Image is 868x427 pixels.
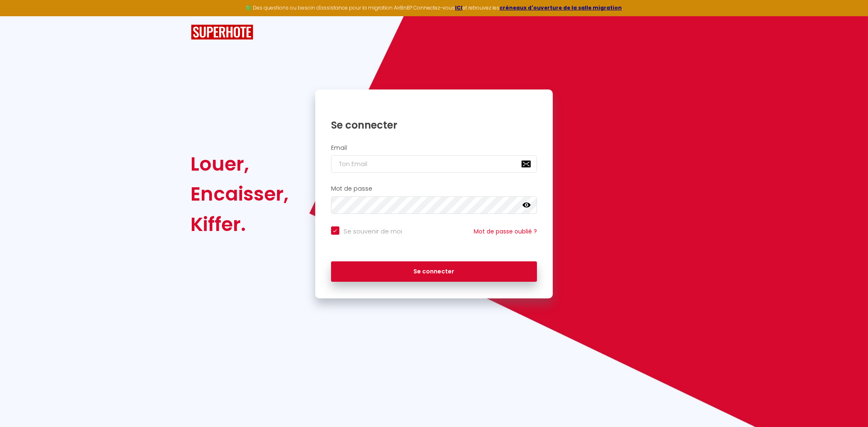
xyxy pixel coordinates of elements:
input: Ton Email [331,155,537,173]
a: Mot de passe oublié ? [474,227,537,236]
h1: Se connecter [331,119,537,132]
button: Se connecter [331,261,537,282]
h2: Mot de passe [331,185,537,192]
a: créneaux d'ouverture de la salle migration [500,4,622,11]
a: ICI [455,4,462,11]
img: SuperHote logo [191,25,253,40]
div: Kiffer. [191,209,289,239]
h2: Email [331,144,537,151]
div: Encaisser, [191,179,289,209]
div: Louer, [191,149,289,179]
button: Ouvrir le widget de chat LiveChat [7,3,32,28]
